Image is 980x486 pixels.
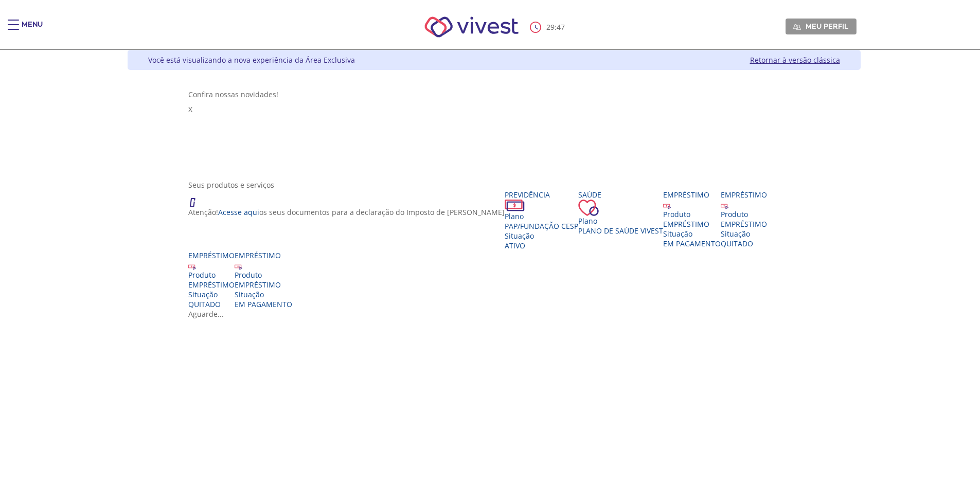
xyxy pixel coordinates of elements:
div: Menu [22,20,43,40]
a: Retornar à versão clássica [750,55,840,65]
span: EM PAGAMENTO [235,299,292,309]
div: EMPRÉSTIMO [188,280,235,290]
div: Aguarde... [188,309,799,319]
img: Meu perfil [793,23,801,31]
section: <span lang="pt-BR" dir="ltr">Visualizador do Conteúdo da Web</span> 1 [188,89,799,170]
a: Acesse aqui [218,207,259,217]
span: EM PAGAMENTO [663,239,721,248]
div: Previdência [505,190,578,200]
img: ico_emprestimo.svg [188,262,196,270]
div: EMPRÉSTIMO [663,219,721,229]
div: Empréstimo [235,250,292,260]
a: Meu perfil [786,19,857,34]
div: Produto [663,209,721,219]
img: Vivest [413,5,530,49]
span: QUITADO [721,239,753,248]
span: 29 [546,22,555,32]
div: Confira nossas novidades! [188,89,799,99]
img: ico_emprestimo.svg [235,262,242,270]
div: Situação [663,229,721,239]
div: Produto [188,270,235,280]
div: Situação [235,290,292,299]
div: Empréstimo [663,190,721,200]
div: Plano [578,216,663,226]
div: : [530,22,567,33]
p: Atenção! os seus documentos para a declaração do Imposto de [PERSON_NAME] [188,207,505,217]
a: Empréstimo Produto EMPRÉSTIMO Situação QUITADO [188,250,235,309]
span: PAP/Fundação CESP [505,221,578,231]
div: EMPRÉSTIMO [235,280,292,290]
img: ico_emprestimo.svg [663,202,671,209]
div: Situação [188,290,235,299]
span: Meu perfil [806,22,848,31]
div: Saúde [578,190,663,200]
a: Empréstimo Produto EMPRÉSTIMO Situação EM PAGAMENTO [235,250,292,309]
div: Produto [721,209,767,219]
div: Empréstimo [721,190,767,200]
a: Empréstimo Produto EMPRÉSTIMO Situação EM PAGAMENTO [663,190,721,248]
span: 47 [557,22,565,32]
div: Plano [505,211,578,221]
div: Situação [721,229,767,239]
div: Você está visualizando a nova experiência da Área Exclusiva [148,55,355,65]
div: Produto [235,270,292,280]
span: Plano de Saúde VIVEST [578,226,663,236]
a: Empréstimo Produto EMPRÉSTIMO Situação QUITADO [721,190,767,248]
span: QUITADO [188,299,221,309]
img: ico_coracao.png [578,200,599,216]
a: Previdência PlanoPAP/Fundação CESP SituaçãoAtivo [505,190,578,250]
img: ico_atencao.png [188,190,206,207]
section: <span lang="en" dir="ltr">ProdutosCard</span> [188,180,799,319]
a: Saúde PlanoPlano de Saúde VIVEST [578,190,663,236]
span: X [188,104,192,114]
div: Situação [505,231,578,241]
img: ico_dinheiro.png [505,200,525,211]
img: ico_emprestimo.svg [721,202,728,209]
div: Empréstimo [188,250,235,260]
span: Ativo [505,241,525,250]
div: EMPRÉSTIMO [721,219,767,229]
div: Seus produtos e serviços [188,180,799,190]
